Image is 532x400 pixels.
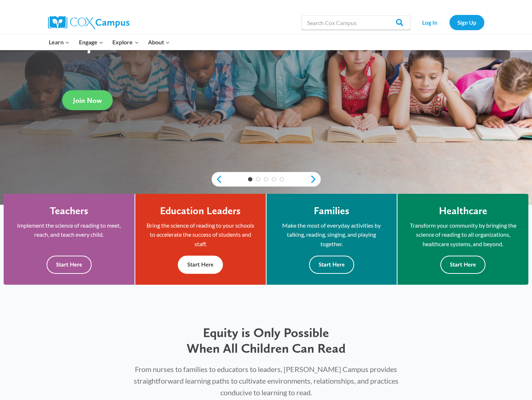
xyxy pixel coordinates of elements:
button: Child menu of Learn [44,35,75,50]
button: Child menu of Engage [74,35,108,50]
p: Transform your community by bringing the science of reading to all organizations, healthcare syst... [408,221,517,249]
a: Join Now [62,90,113,110]
a: 1 [248,177,252,181]
button: Start Here [440,256,485,273]
a: 2 [256,177,260,181]
p: From nurses to families to educators to leaders, [PERSON_NAME] Campus provides straightforward le... [125,363,407,398]
a: Healthcare Transform your community by bringing the science of reading to all organizations, heal... [397,194,528,285]
span: Join Now [73,96,102,105]
span: Equity is Only Possible When All Children Can Read [187,325,346,356]
a: 3 [264,177,268,181]
p: Bring the science of reading to your schools to accelerate the success of students and staff. [146,221,255,249]
a: Education Leaders Bring the science of reading to your schools to accelerate the success of stude... [135,194,266,285]
button: Start Here [47,256,92,273]
button: Child menu of Explore [108,35,144,50]
a: Sign Up [449,15,484,30]
a: previous [212,175,223,184]
button: Start Here [309,256,354,273]
div: content slider buttons [212,172,321,187]
p: Make the most of everyday activities by talking, reading, singing, and playing together. [277,221,386,249]
input: Search Cox Campus [301,15,411,30]
a: next [310,175,321,184]
p: Implement the science of reading to meet, reach, and teach every child. [15,221,124,239]
nav: Secondary Navigation [414,15,484,30]
h4: Families [314,205,349,217]
button: Child menu of About [143,35,175,50]
nav: Primary Navigation [44,35,175,50]
h4: Teachers [50,205,88,217]
a: Log In [414,15,446,30]
img: Cox Campus [48,16,129,29]
a: Families Make the most of everyday activities by talking, reading, singing, and playing together.... [267,194,397,285]
button: Start Here [178,256,223,273]
h4: Education Leaders [160,205,241,217]
h4: Healthcare [439,205,487,217]
a: Teachers Implement the science of reading to meet, reach, and teach every child. Start Here [4,194,135,285]
a: 4 [272,177,276,181]
a: 5 [280,177,284,181]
